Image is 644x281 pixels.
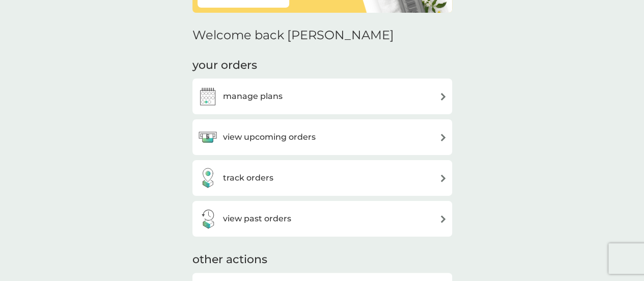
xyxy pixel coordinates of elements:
[223,212,291,225] h3: view past orders
[192,58,257,73] h3: your orders
[192,28,394,43] h2: Welcome back [PERSON_NAME]
[439,174,447,182] img: arrow right
[439,134,447,141] img: arrow right
[439,215,447,223] img: arrow right
[439,93,447,100] img: arrow right
[223,90,283,103] h3: manage plans
[223,131,316,144] h3: view upcoming orders
[192,252,267,268] h3: other actions
[223,171,273,185] h3: track orders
